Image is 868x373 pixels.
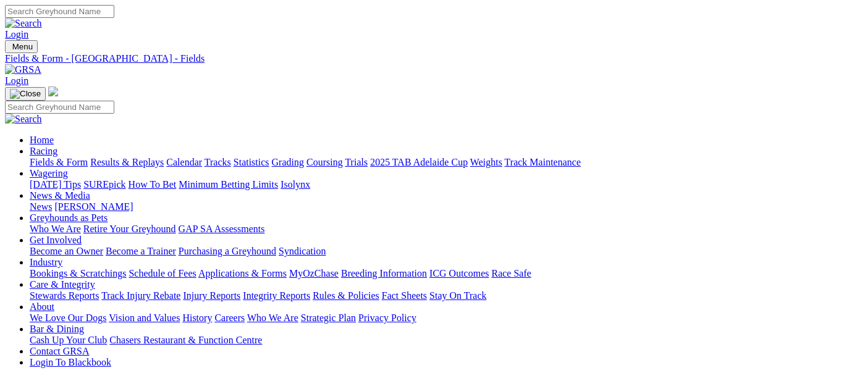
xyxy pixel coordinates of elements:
[10,89,41,99] img: Close
[101,290,180,301] a: Track Injury Rebate
[30,168,68,178] a: Wagering
[179,246,276,256] a: Purchasing a Greyhound
[341,268,427,279] a: Breeding Information
[214,312,245,323] a: Careers
[129,268,196,279] a: Schedule of Fees
[491,268,531,279] a: Race Safe
[30,146,57,156] a: Racing
[30,179,863,190] div: Wagering
[279,246,326,256] a: Syndication
[83,224,176,234] a: Retire Your Greyhound
[30,257,62,267] a: Industry
[313,290,379,301] a: Rules & Policies
[470,157,502,167] a: Weights
[109,312,180,323] a: Vision and Values
[48,86,58,96] img: logo-grsa-white.png
[272,157,304,167] a: Grading
[30,157,88,167] a: Fields & Form
[30,290,863,301] div: Care & Integrity
[5,64,41,75] img: GRSA
[30,301,54,312] a: About
[204,157,231,167] a: Tracks
[429,290,486,301] a: Stay On Track
[5,53,863,64] a: Fields & Form - [GEOGRAPHIC_DATA] - Fields
[12,42,33,51] span: Menu
[505,157,581,167] a: Track Maintenance
[30,246,103,256] a: Become an Owner
[30,335,107,345] a: Cash Up Your Club
[358,312,416,323] a: Privacy Policy
[234,157,269,167] a: Statistics
[30,312,863,324] div: About
[129,179,177,190] a: How To Bet
[179,179,278,190] a: Minimum Betting Limits
[30,179,81,190] a: [DATE] Tips
[30,224,81,234] a: Who We Are
[306,157,343,167] a: Coursing
[90,157,164,167] a: Results & Replays
[382,290,427,301] a: Fact Sheets
[30,212,107,223] a: Greyhounds as Pets
[182,312,212,323] a: History
[198,268,287,279] a: Applications & Forms
[429,268,489,279] a: ICG Outcomes
[30,235,82,245] a: Get Involved
[106,246,176,256] a: Become a Trainer
[30,279,95,290] a: Care & Integrity
[243,290,310,301] a: Integrity Reports
[30,312,106,323] a: We Love Our Dogs
[247,312,298,323] a: Who We Are
[166,157,202,167] a: Calendar
[30,346,89,356] a: Contact GRSA
[5,29,28,40] a: Login
[5,101,114,114] input: Search
[30,335,863,346] div: Bar & Dining
[5,87,46,101] button: Toggle navigation
[109,335,262,345] a: Chasers Restaurant & Function Centre
[5,5,114,18] input: Search
[280,179,310,190] a: Isolynx
[30,246,863,257] div: Get Involved
[30,201,52,212] a: News
[370,157,468,167] a: 2025 TAB Adelaide Cup
[30,268,126,279] a: Bookings & Scratchings
[30,268,863,279] div: Industry
[30,201,863,212] div: News & Media
[30,157,863,168] div: Racing
[30,135,54,145] a: Home
[5,40,38,53] button: Toggle navigation
[54,201,133,212] a: [PERSON_NAME]
[289,268,339,279] a: MyOzChase
[5,18,42,29] img: Search
[183,290,240,301] a: Injury Reports
[83,179,125,190] a: SUREpick
[345,157,368,167] a: Trials
[30,357,111,367] a: Login To Blackbook
[30,290,99,301] a: Stewards Reports
[179,224,265,234] a: GAP SA Assessments
[5,75,28,86] a: Login
[30,224,863,235] div: Greyhounds as Pets
[5,114,42,125] img: Search
[30,190,90,201] a: News & Media
[30,324,84,334] a: Bar & Dining
[301,312,356,323] a: Strategic Plan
